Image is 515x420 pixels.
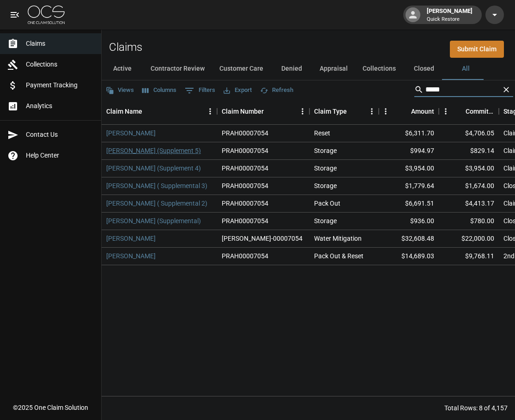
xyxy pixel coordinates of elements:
span: Collections [26,60,94,69]
div: $6,691.51 [379,195,439,213]
div: Claim Type [314,98,347,124]
button: Select columns [140,83,179,97]
div: $3,954.00 [439,160,499,177]
button: Menu [379,104,393,118]
a: [PERSON_NAME] (Supplement 4) [106,164,201,173]
div: Pack Out & Reset [314,251,364,261]
div: PRAH00007054 [222,216,268,225]
button: All [445,58,486,80]
button: open drawer [6,6,24,24]
div: PRAH00007054 [222,128,268,138]
div: $9,768.11 [439,248,499,265]
div: $780.00 [439,213,499,230]
div: Search [414,82,513,99]
button: Views [103,83,136,97]
div: Water Mitigation [314,234,362,243]
a: [PERSON_NAME] (Supplement 5) [106,146,201,155]
button: Sort [142,105,155,118]
a: [PERSON_NAME] ( Supplemental 3) [106,181,207,190]
button: Sort [453,105,466,118]
div: $1,674.00 [439,177,499,195]
div: Claim Name [106,98,142,124]
div: $4,706.05 [439,125,499,142]
a: [PERSON_NAME] [106,128,156,138]
button: Menu [203,104,217,118]
div: Pack Out [314,199,340,208]
button: Collections [355,58,403,80]
div: Claim Type [309,98,379,124]
span: Analytics [26,101,94,111]
div: Storage [314,164,337,173]
div: $6,311.70 [379,125,439,142]
div: Claim Name [102,98,217,124]
div: Total Rows: 8 of 4,157 [444,403,508,413]
button: Refresh [258,83,296,97]
div: Storage [314,146,337,155]
button: Clear [499,83,513,97]
a: Submit Claim [450,41,504,58]
p: Quick Restore [427,16,473,24]
div: dynamic tabs [102,58,515,80]
div: Storage [314,181,337,190]
div: Committed Amount [439,98,499,124]
div: $1,779.64 [379,177,439,195]
button: Closed [403,58,445,80]
div: PRAH00007054 [222,199,268,208]
div: Claim Number [217,98,309,124]
button: Customer Care [212,58,271,80]
div: $22,000.00 [439,230,499,248]
div: PRAH00007054 [222,251,268,261]
div: $936.00 [379,213,439,230]
div: PRAH00007054 [222,146,268,155]
div: Amount [411,98,434,124]
div: PRAH00007054 [222,181,268,190]
div: $994.97 [379,142,439,160]
button: Show filters [182,83,218,98]
button: Menu [365,104,379,118]
button: Export [221,83,254,97]
div: Storage [314,216,337,225]
button: Sort [398,105,411,118]
span: Claims [26,39,94,49]
a: [PERSON_NAME] (Supplemental) [106,216,201,225]
div: $4,413.17 [439,195,499,213]
div: Claim Number [222,98,264,124]
a: [PERSON_NAME] [106,234,156,243]
button: Sort [264,105,277,118]
div: PRAH-00007054 [222,234,303,243]
span: Payment Tracking [26,80,94,90]
a: [PERSON_NAME] [106,251,156,261]
div: Committed Amount [466,98,494,124]
button: Denied [271,58,312,80]
a: [PERSON_NAME] ( Supplemental 2) [106,199,207,208]
span: Contact Us [26,130,94,140]
img: ocs-logo-white-transparent.png [28,6,65,24]
div: PRAH00007054 [222,164,268,173]
button: Contractor Review [143,58,212,80]
h2: Claims [109,41,142,54]
div: [PERSON_NAME] [423,6,476,23]
div: $32,608.48 [379,230,439,248]
button: Menu [439,104,453,118]
div: $14,689.03 [379,248,439,265]
button: Active [102,58,143,80]
button: Appraisal [312,58,355,80]
span: Help Center [26,151,94,160]
div: $3,954.00 [379,160,439,177]
div: Reset [314,128,330,138]
div: © 2025 One Claim Solution [13,403,88,412]
div: $829.14 [439,142,499,160]
button: Sort [347,105,360,118]
button: Menu [296,104,309,118]
div: Amount [379,98,439,124]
